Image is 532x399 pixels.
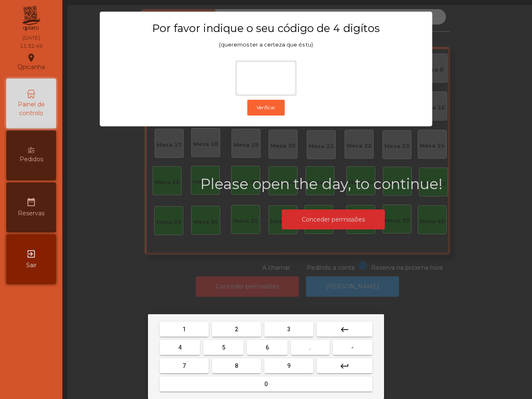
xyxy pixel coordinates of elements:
span: 8 [235,362,238,369]
mat-icon: keyboard_return [340,361,350,371]
span: 2 [235,326,238,332]
button: 2 [212,322,261,337]
button: 5 [203,340,244,355]
span: - [351,344,354,351]
button: 8 [212,358,261,373]
button: 1 [160,322,209,337]
button: . [291,340,330,355]
button: 4 [160,340,200,355]
span: 9 [287,362,291,369]
span: 0 [264,381,268,387]
button: - [333,340,372,355]
span: 1 [182,326,186,332]
span: 4 [178,344,182,351]
button: 0 [160,377,372,392]
button: 7 [160,358,209,373]
button: Verificar [247,100,285,116]
button: 3 [264,322,313,337]
span: . [309,344,311,351]
button: 6 [247,340,287,355]
span: 3 [287,326,291,332]
span: 7 [182,362,186,369]
span: 6 [266,344,269,351]
mat-icon: keyboard_backspace [340,325,350,335]
button: 9 [264,358,313,373]
span: 5 [222,344,225,351]
span: (queremos ter a certeza que és tu) [219,42,313,48]
h3: Por favor indique o seu código de 4 digítos [116,22,416,35]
